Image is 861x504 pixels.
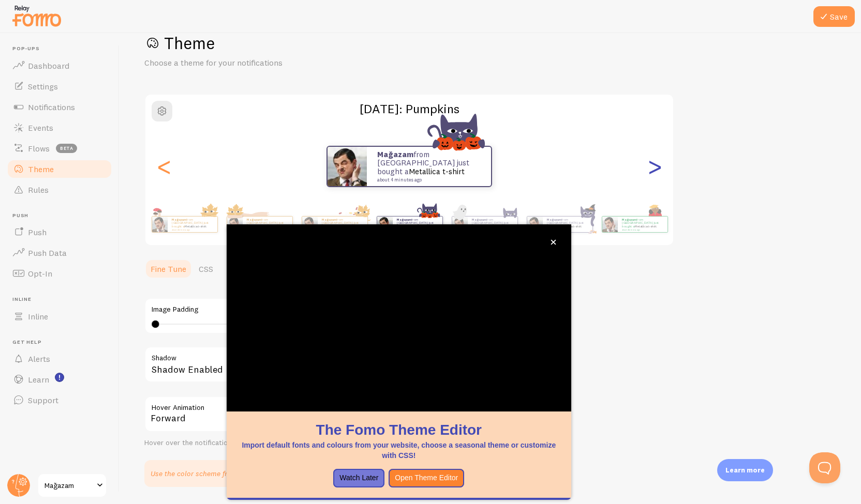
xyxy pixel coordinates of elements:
[192,258,219,279] a: CSS
[28,185,49,195] span: Rules
[6,117,113,138] a: Events
[6,55,113,76] a: Dashboard
[547,218,561,222] strong: Mağazam
[247,218,261,222] strong: Mağazam
[28,311,48,322] span: Inline
[28,395,58,405] span: Support
[377,177,478,182] small: about 4 minutes ago
[37,473,107,498] a: Mağazam
[145,101,673,117] h2: [DATE]: Pumpkins
[28,354,50,364] span: Alerts
[397,218,411,222] strong: Mağazam
[28,248,67,258] span: Push Data
[144,57,393,69] p: Choose a theme for your notifications
[184,224,206,228] a: Metallica t-shirt
[227,217,242,232] img: Fomo
[6,179,113,200] a: Rules
[328,147,367,186] img: Fomo
[144,258,192,279] a: Fine Tune
[397,218,438,231] p: from [GEOGRAPHIC_DATA] just bought a
[28,268,52,279] span: Opt-In
[55,373,64,382] svg: <p>Watch New Feature Tutorials!</p>
[28,164,54,174] span: Theme
[28,81,58,91] span: Settings
[6,76,113,97] a: Settings
[239,440,559,461] p: Import default fonts and colours from your website, choose a seasonal theme or customize with CSS!
[152,217,167,232] img: Fomo
[409,166,465,176] a: Metallica t-shirt
[6,390,113,410] a: Support
[56,144,77,153] span: beta
[622,228,662,231] small: about 4 minutes ago
[377,149,413,159] strong: Mağazam
[11,3,63,29] img: fomo-relay-logo-orange.svg
[302,217,317,232] img: Fomo
[322,218,336,222] strong: Mağazam
[12,45,113,52] span: Pop-ups
[377,150,481,182] p: from [GEOGRAPHIC_DATA] just bought a
[6,222,113,242] a: Push
[6,369,113,390] a: Learn
[6,138,113,159] a: Flows beta
[548,237,559,248] button: close,
[172,218,186,222] strong: Mağazam
[6,242,113,263] a: Push Data
[12,339,113,346] span: Get Help
[622,218,636,222] strong: Mağazam
[12,212,113,219] span: Push
[389,469,464,487] button: Open Theme Editor
[28,227,47,237] span: Push
[377,217,392,232] img: Fomo
[28,143,50,154] span: Flows
[6,263,113,284] a: Opt-In
[648,129,661,204] div: Next slide
[634,224,657,228] a: Metallica t-shirt
[158,129,170,204] div: Previous slide
[12,296,113,303] span: Inline
[717,459,773,481] div: Learn more
[6,97,113,117] a: Notifications
[28,374,49,385] span: Learn
[622,218,663,231] p: from [GEOGRAPHIC_DATA] just bought a
[6,306,113,327] a: Inline
[151,468,281,479] p: Use the color scheme from your website
[44,479,94,492] span: Mağazam
[602,217,617,232] img: Fomo
[333,469,384,487] button: Watch Later
[322,218,363,231] p: from [GEOGRAPHIC_DATA] just bought a
[28,123,53,133] span: Events
[247,218,288,231] p: from [GEOGRAPHIC_DATA] just bought a
[809,452,840,483] iframe: Help Scout Beacon - Open
[239,420,559,440] h1: The Fomo Theme Editor
[472,218,486,222] strong: Mağazam
[227,224,571,500] div: The Fomo Theme EditorImport default fonts and colours from your website, choose a seasonal theme ...
[172,218,213,231] p: from [GEOGRAPHIC_DATA] just bought a
[6,348,113,369] a: Alerts
[152,305,448,314] label: Image Padding
[452,217,467,232] img: Fomo
[547,218,588,231] p: from [GEOGRAPHIC_DATA] just bought a
[144,346,455,384] div: Shadow Enabled
[28,102,75,112] span: Notifications
[28,60,69,71] span: Dashboard
[547,228,587,231] small: about 4 minutes ago
[559,224,582,228] a: Metallica t-shirt
[527,217,542,232] img: Fomo
[144,438,455,448] div: Hover over the notification for preview
[172,228,212,231] small: about 4 minutes ago
[144,396,455,432] div: Forward
[725,465,765,475] p: Learn more
[144,33,836,54] h1: Theme
[6,159,113,179] a: Theme
[472,218,513,231] p: from [GEOGRAPHIC_DATA] just bought a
